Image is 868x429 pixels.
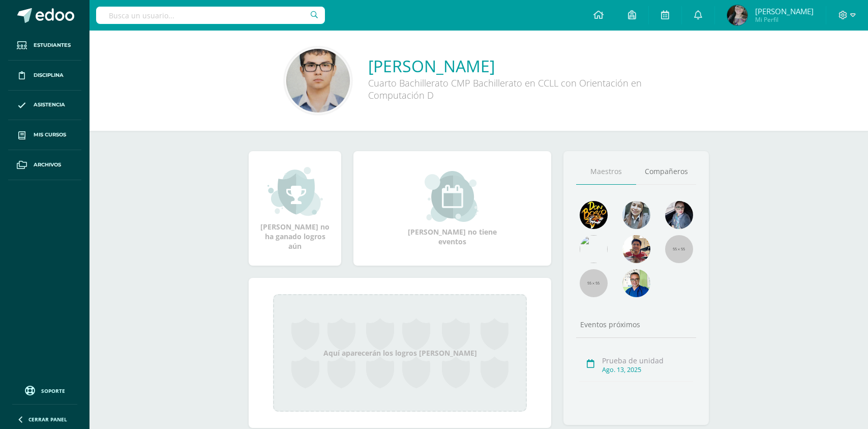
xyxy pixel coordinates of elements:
span: Archivos [34,161,61,169]
img: 55x55 [665,235,693,263]
img: b8baad08a0802a54ee139394226d2cf3.png [665,201,693,229]
div: Prueba de unidad [602,356,693,365]
img: event_small.png [425,171,480,222]
div: [PERSON_NAME] no tiene eventos [402,171,503,246]
a: Compañeros [636,159,696,185]
div: Eventos próximos [576,320,696,329]
a: Archivos [8,150,81,180]
img: 11152eb22ca3048aebc25a5ecf6973a7.png [622,235,650,263]
span: Soporte [41,387,65,394]
a: Disciplina [8,61,81,91]
span: [PERSON_NAME] [755,6,814,16]
a: [PERSON_NAME] [368,55,673,77]
a: Soporte [12,383,77,397]
span: Disciplina [34,71,64,79]
img: c25c8a4a46aeab7e345bf0f34826bacf.png [580,235,608,263]
img: 55x55 [580,269,608,297]
span: Mis cursos [34,131,66,139]
div: Ago. 13, 2025 [602,365,693,374]
span: Cerrar panel [28,416,67,423]
div: Cuarto Bachillerato CMP Bachillerato en CCLL con Orientación en Computación D [368,77,673,106]
input: Busca un usuario... [96,7,325,24]
div: Aquí aparecerán los logros [PERSON_NAME] [273,294,527,412]
span: Mi Perfil [755,15,814,24]
a: Maestros [576,159,636,185]
img: 1295531ff5d70cd47b9ff40bb84231ed.png [286,49,350,112]
img: b5ba50f65ad5dabcfd4408fb91298ba6.png [727,5,747,25]
img: 29fc2a48271e3f3676cb2cb292ff2552.png [580,201,608,229]
a: Asistencia [8,91,81,121]
span: Asistencia [34,101,65,109]
img: 45bd7986b8947ad7e5894cbc9b781108.png [622,201,650,229]
img: achievement_small.png [267,166,323,217]
span: Estudiantes [34,41,71,49]
a: Estudiantes [8,31,81,61]
div: [PERSON_NAME] no ha ganado logros aún [259,166,331,251]
img: 10741f48bcca31577cbcd80b61dad2f3.png [622,269,650,297]
a: Mis cursos [8,120,81,150]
